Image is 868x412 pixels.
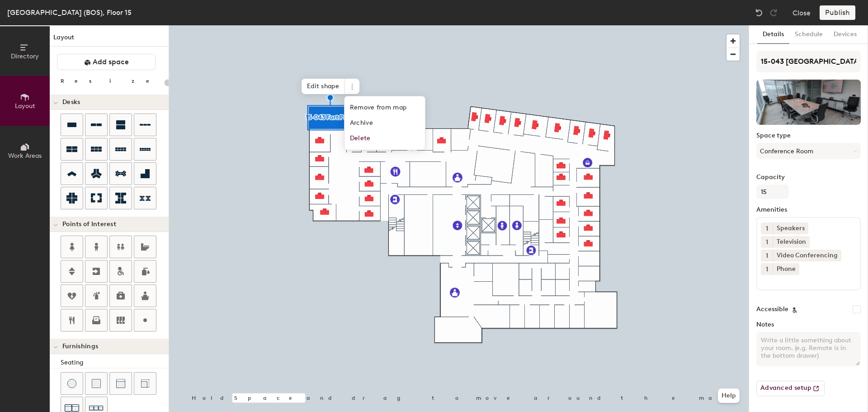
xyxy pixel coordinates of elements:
img: Undo [755,8,764,17]
button: Conference Room [756,143,861,159]
img: Cushion [92,379,101,388]
div: [GEOGRAPHIC_DATA] (BOS), Floor 15 [7,7,132,18]
button: 1 [761,263,773,275]
div: Speakers [773,223,808,234]
span: Points of Interest [62,221,116,228]
span: 1 [766,265,768,274]
div: Phone [773,263,799,275]
span: Layout [15,102,35,110]
img: Couch (middle) [116,379,125,388]
span: Remove from map [344,100,425,115]
label: Capacity [756,174,861,181]
span: 1 [766,237,768,247]
button: Close [793,5,811,20]
span: Directory [11,52,39,60]
button: 1 [761,236,773,248]
span: Work Areas [8,152,42,160]
label: Space type [756,132,861,139]
span: 1 [766,224,768,233]
button: Add space [57,54,156,70]
h1: Layout [50,33,169,47]
button: Cushion [85,372,108,395]
img: Redo [769,8,778,17]
span: 1 [766,251,768,260]
span: Archive [344,115,425,131]
div: Television [773,236,810,248]
span: Desks [62,99,80,106]
button: Help [718,388,740,403]
span: Delete [344,131,425,146]
div: Resize [61,77,160,85]
button: Details [757,25,789,44]
img: The space named 15-043 Fort Point [756,80,861,125]
img: Stool [67,379,76,388]
button: Couch (middle) [109,372,132,395]
button: 1 [761,250,773,261]
button: 1 [761,223,773,234]
div: Video Conferencing [773,250,841,261]
span: Edit shape [302,79,345,94]
span: Furnishings [62,343,98,350]
label: Notes [756,321,861,328]
span: Add space [93,57,129,66]
button: Advanced setup [756,381,825,396]
label: Amenities [756,206,861,213]
div: Seating [61,358,169,368]
button: Couch (corner) [134,372,156,395]
button: Schedule [789,25,828,44]
button: Stool [61,372,83,395]
img: Couch (corner) [141,379,150,388]
label: Accessible [756,306,788,313]
button: Devices [828,25,862,44]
